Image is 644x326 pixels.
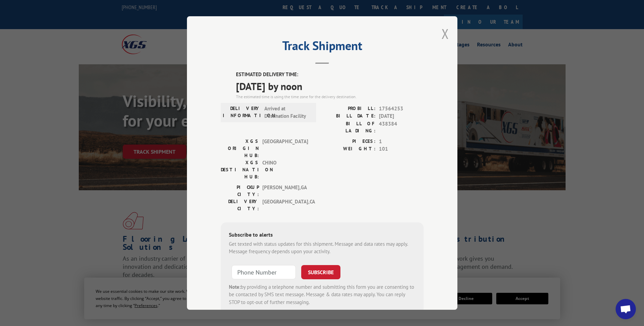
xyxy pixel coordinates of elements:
a: Open chat [616,299,636,319]
div: The estimated time is using the time zone for the delivery destination. [236,94,424,100]
label: PROBILL: [322,105,376,113]
span: CHINO [262,159,308,180]
label: PIECES: [322,138,376,146]
div: by providing a telephone number and submitting this form you are consenting to be contacted by SM... [229,283,415,306]
span: 1 [379,138,424,146]
div: Get texted with status updates for this shipment. Message and data rates may apply. Message frequ... [229,240,415,256]
span: [PERSON_NAME] , GA [262,184,308,198]
span: Arrived at Destination Facility [264,105,310,120]
label: XGS DESTINATION HUB: [221,159,259,180]
input: Phone Number [232,265,296,279]
h2: Track Shipment [221,41,424,54]
div: Subscribe to alerts [229,231,415,240]
label: ESTIMATED DELIVERY TIME: [236,71,424,79]
label: DELIVERY INFORMATION: [223,105,261,120]
label: BILL DATE: [322,112,376,120]
span: [DATE] by noon [236,79,424,94]
label: PICKUP CITY: [221,184,259,198]
span: [GEOGRAPHIC_DATA] , CA [262,198,308,212]
button: Close modal [442,25,449,43]
span: 101 [379,145,424,153]
label: XGS ORIGIN HUB: [221,138,259,159]
button: SUBSCRIBE [301,265,340,279]
span: 438384 [379,120,424,134]
span: [DATE] [379,112,424,120]
strong: Note: [229,284,241,290]
label: BILL OF LADING: [322,120,376,134]
span: [GEOGRAPHIC_DATA] [262,138,308,159]
label: WEIGHT: [322,145,376,153]
label: DELIVERY CITY: [221,198,259,212]
span: 17564253 [379,105,424,113]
